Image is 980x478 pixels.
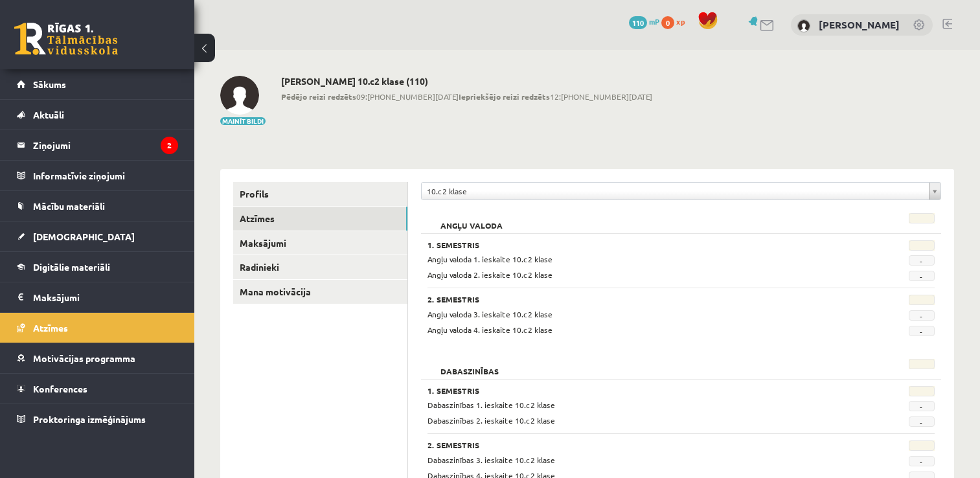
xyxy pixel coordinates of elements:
span: Dabaszinības 2. ieskaite 10.c2 klase [427,415,555,426]
h2: [PERSON_NAME] 10.c2 klase (110) [281,76,652,87]
span: Mācību materiāli [33,200,105,212]
i: 2 [161,137,178,154]
span: xp [676,16,685,27]
span: - [909,271,935,281]
span: - [909,456,935,466]
a: Radinieki [233,255,407,279]
a: Proktoringa izmēģinājums [17,404,178,434]
a: Sākums [17,69,178,99]
span: Aktuāli [33,109,64,120]
button: Mainīt bildi [220,117,266,125]
h3: 1. Semestris [427,240,847,249]
span: mP [649,16,659,27]
h3: 1. Semestris [427,386,847,395]
a: Konferences [17,374,178,404]
span: Motivācijas programma [33,352,135,364]
a: Atzīmes [17,313,178,343]
h2: Angļu valoda [427,213,516,226]
span: 09:[PHONE_NUMBER][DATE] 12:[PHONE_NUMBER][DATE] [281,91,652,102]
a: Atzīmes [233,207,407,231]
h3: 2. Semestris [427,440,847,450]
span: Proktoringa izmēģinājums [33,413,146,425]
a: Maksājumi [233,231,407,255]
h2: Dabaszinības [427,359,512,372]
span: 10.c2 klase [427,183,924,199]
span: Angļu valoda 3. ieskaite 10.c2 klase [427,309,553,319]
img: Madara Ņikiforova [220,76,259,115]
span: Angļu valoda 2. ieskaite 10.c2 klase [427,269,553,280]
a: Ziņojumi2 [17,130,178,160]
a: Mācību materiāli [17,191,178,221]
a: Maksājumi [17,282,178,312]
legend: Informatīvie ziņojumi [33,161,178,190]
span: 0 [661,16,674,29]
a: Profils [233,182,407,206]
span: Dabaszinības 3. ieskaite 10.c2 klase [427,455,555,465]
legend: Ziņojumi [33,130,178,160]
span: Atzīmes [33,322,68,334]
span: - [909,416,935,427]
a: Motivācijas programma [17,343,178,373]
a: [PERSON_NAME] [819,18,900,31]
span: Angļu valoda 4. ieskaite 10.c2 klase [427,324,553,335]
span: Sākums [33,78,66,90]
a: Informatīvie ziņojumi [17,161,178,190]
span: Dabaszinības 1. ieskaite 10.c2 klase [427,400,555,410]
b: Pēdējo reizi redzēts [281,91,356,102]
img: Madara Ņikiforova [797,19,810,32]
span: - [909,310,935,321]
h3: 2. Semestris [427,295,847,304]
a: 10.c2 klase [422,183,940,199]
b: Iepriekšējo reizi redzēts [459,91,550,102]
a: Rīgas 1. Tālmācības vidusskola [14,23,118,55]
a: Digitālie materiāli [17,252,178,282]
span: Digitālie materiāli [33,261,110,273]
span: 110 [629,16,647,29]
span: - [909,255,935,266]
a: Aktuāli [17,100,178,130]
span: [DEMOGRAPHIC_DATA] [33,231,135,242]
a: [DEMOGRAPHIC_DATA] [17,222,178,251]
a: 110 mP [629,16,659,27]
span: - [909,326,935,336]
a: 0 xp [661,16,691,27]
span: Angļu valoda 1. ieskaite 10.c2 klase [427,254,553,264]
a: Mana motivācija [233,280,407,304]
span: Konferences [33,383,87,394]
legend: Maksājumi [33,282,178,312]
span: - [909,401,935,411]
